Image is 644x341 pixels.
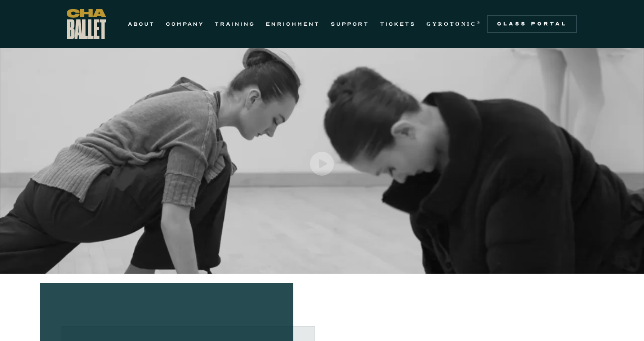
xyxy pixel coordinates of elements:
[215,19,255,29] a: TRAINING
[492,20,572,28] div: Class Portal
[487,15,577,33] a: Class Portal
[166,19,204,29] a: COMPANY
[427,21,477,27] strong: GYROTONIC
[128,19,155,29] a: ABOUT
[380,19,416,29] a: TICKETS
[266,19,320,29] a: ENRICHMENT
[427,19,482,29] a: GYROTONIC®
[477,20,482,25] sup: ®
[67,9,106,39] a: home
[331,19,369,29] a: SUPPORT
